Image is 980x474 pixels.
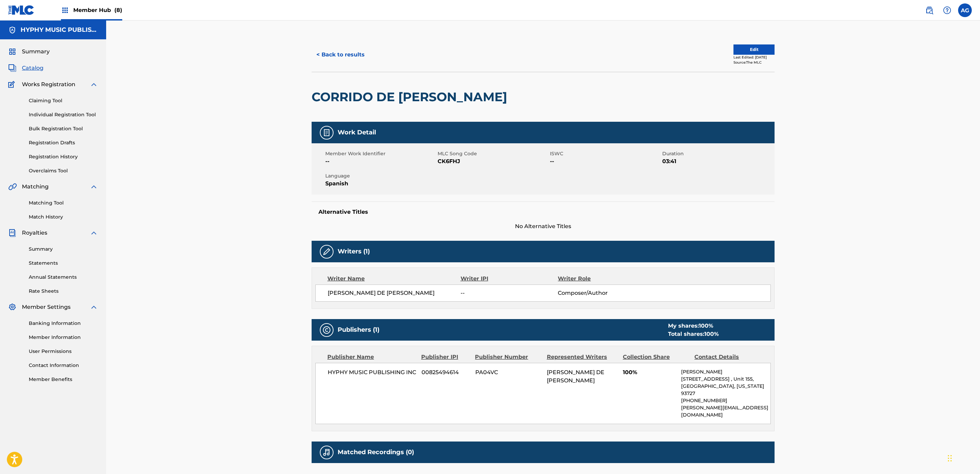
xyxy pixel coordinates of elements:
div: Publisher Number [475,353,541,361]
img: expand [90,183,98,191]
img: Royalties [8,229,16,237]
img: Writers [323,248,331,256]
span: Member Work Identifier [325,150,436,157]
span: Works Registration [22,80,75,89]
a: CatalogCatalog [8,64,43,72]
span: Spanish [325,180,436,188]
a: Public Search [922,3,936,17]
div: Writer Role [558,275,646,283]
span: Catalog [22,64,43,72]
img: Catalog [8,64,16,72]
img: Summary [8,48,16,56]
img: expand [90,229,98,237]
div: Total shares: [668,330,719,338]
span: Member Settings [22,303,71,311]
span: 100 % [704,331,719,337]
span: -- [461,289,558,297]
span: Language [325,172,436,180]
span: 03:41 [662,157,773,166]
div: Drag [948,448,952,469]
div: Contact Details [694,353,761,361]
a: Summary [29,246,98,253]
img: Member Settings [8,303,16,311]
div: User Menu [958,3,972,17]
span: Composer/Author [558,289,646,297]
span: 00825494614 [422,368,470,377]
h5: Alternative Titles [318,209,768,215]
span: Summary [22,48,50,56]
span: [PERSON_NAME] DE [PERSON_NAME] [547,369,604,384]
img: Matched Recordings [323,448,331,457]
div: Writer Name [327,275,461,283]
div: Last Edited: [DATE] [733,55,775,60]
h5: Writers (1) [338,248,370,255]
a: User Permissions [29,348,98,355]
span: Royalties [22,229,47,237]
img: Work Detail [323,129,331,137]
span: 100 % [699,322,713,329]
h5: Matched Recordings (0) [338,448,414,456]
a: SummarySummary [8,48,50,56]
span: 100% [623,368,676,377]
span: HYPHY MUSIC PUBLISHING INC [328,368,416,377]
img: Publishers [323,326,331,334]
button: < Back to results [312,46,369,63]
span: Matching [22,183,49,191]
a: Matching Tool [29,199,98,207]
a: Individual Registration Tool [29,111,98,118]
img: search [925,6,933,14]
span: CK6FHJ [438,157,548,166]
span: [PERSON_NAME] DE [PERSON_NAME] [328,289,461,297]
img: Accounts [8,26,16,34]
span: Duration [662,150,773,157]
span: No Alternative Titles [312,222,775,231]
img: MLC Logo [8,5,35,15]
a: Contact Information [29,362,98,369]
span: MLC Song Code [438,150,548,157]
div: Source: The MLC [733,60,775,65]
img: Works Registration [8,80,17,89]
a: Statements [29,260,98,267]
img: expand [90,303,98,311]
iframe: Resource Center [961,335,980,390]
span: ISWC [550,150,661,157]
div: Help [940,3,954,17]
a: Annual Statements [29,274,98,281]
p: [PERSON_NAME] [681,368,770,376]
div: Represented Writers [547,353,618,361]
span: -- [325,157,436,166]
button: Edit [733,44,775,55]
a: Member Information [29,334,98,341]
p: [STREET_ADDRESS] , Unit 155, [681,376,770,383]
img: Top Rightsholders [61,6,69,14]
img: expand [90,80,98,89]
p: [PHONE_NUMBER] [681,397,770,404]
h5: Publishers (1) [338,326,379,334]
a: Member Benefits [29,376,98,383]
img: Matching [8,183,17,191]
h5: HYPHY MUSIC PUBLISHING INC [21,26,98,34]
div: Writer IPI [461,275,558,283]
p: [GEOGRAPHIC_DATA], [US_STATE] 93727 [681,383,770,397]
span: Member Hub [73,6,122,14]
h2: CORRIDO DE [PERSON_NAME] [312,89,511,105]
a: Match History [29,213,98,221]
span: (8) [114,7,122,13]
span: -- [550,157,661,166]
img: help [943,6,951,14]
p: [PERSON_NAME][EMAIL_ADDRESS][DOMAIN_NAME] [681,404,770,419]
div: My shares: [668,322,719,330]
a: Registration Drafts [29,139,98,146]
a: Rate Sheets [29,288,98,295]
a: Banking Information [29,320,98,327]
a: Registration History [29,153,98,160]
a: Overclaims Tool [29,167,98,174]
div: Publisher IPI [421,353,470,361]
a: Claiming Tool [29,97,98,104]
h5: Work Detail [338,129,376,136]
a: Bulk Registration Tool [29,125,98,132]
span: PA04VC [475,368,542,377]
iframe: Chat Widget [946,441,980,474]
div: Collection Share [623,353,689,361]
